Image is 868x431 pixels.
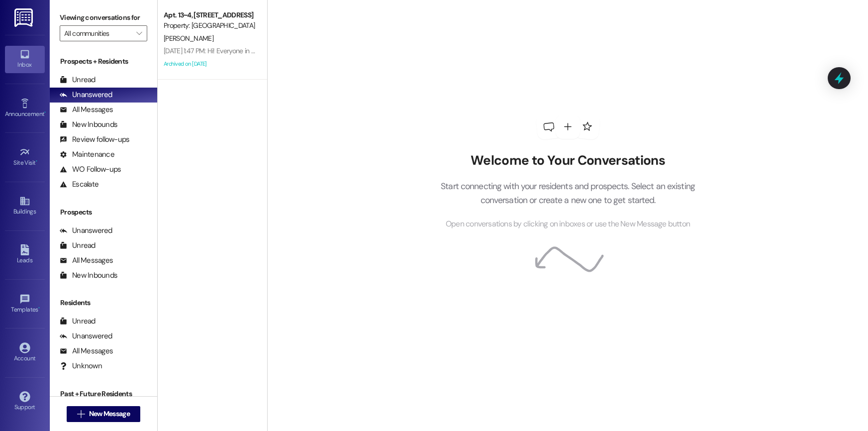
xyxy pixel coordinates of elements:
[60,179,98,190] div: Escalate
[50,389,157,399] div: Past + Future Residents
[60,270,117,281] div: New Inbounds
[164,46,633,55] div: [DATE] 1:47 PM: Hi! Everyone in my apartment is currently gone on a trip. We were wondering if yo...
[50,56,157,67] div: Prospects + Residents
[44,109,46,116] span: •
[60,119,117,130] div: New Inbounds
[5,144,45,171] a: Site Visit •
[67,406,140,422] button: New Message
[60,346,113,356] div: All Messages
[89,409,130,419] span: New Message
[426,153,710,169] h2: Welcome to Your Conversations
[60,10,147,25] label: Viewing conversations for
[5,241,45,268] a: Leads
[60,134,129,145] div: Review follow-ups
[60,225,112,236] div: Unanswered
[60,316,96,326] div: Unread
[5,339,45,366] a: Account
[136,29,142,37] i: 
[164,10,256,20] div: Apt. 13~4, [STREET_ADDRESS]
[60,105,113,115] div: All Messages
[60,149,114,160] div: Maintenance
[60,90,112,100] div: Unanswered
[60,331,112,341] div: Unanswered
[60,255,113,266] div: All Messages
[38,305,40,312] span: •
[60,164,121,175] div: WO Follow-ups
[5,193,45,219] a: Buildings
[60,361,102,371] div: Unknown
[164,34,213,43] span: [PERSON_NAME]
[5,291,45,318] a: Templates •
[60,75,96,85] div: Unread
[163,58,257,70] div: Archived on [DATE]
[77,410,85,418] i: 
[60,240,96,251] div: Unread
[36,158,37,165] span: •
[64,25,131,41] input: All communities
[426,179,710,208] p: Start connecting with your residents and prospects. Select an existing conversation or create a n...
[164,20,256,31] div: Property: [GEOGRAPHIC_DATA]
[5,388,45,415] a: Support
[5,46,45,73] a: Inbox
[14,8,35,27] img: ResiDesk Logo
[50,207,157,217] div: Prospects
[446,218,690,230] span: Open conversations by clicking on inboxes or use the New Message button
[50,298,157,308] div: Residents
